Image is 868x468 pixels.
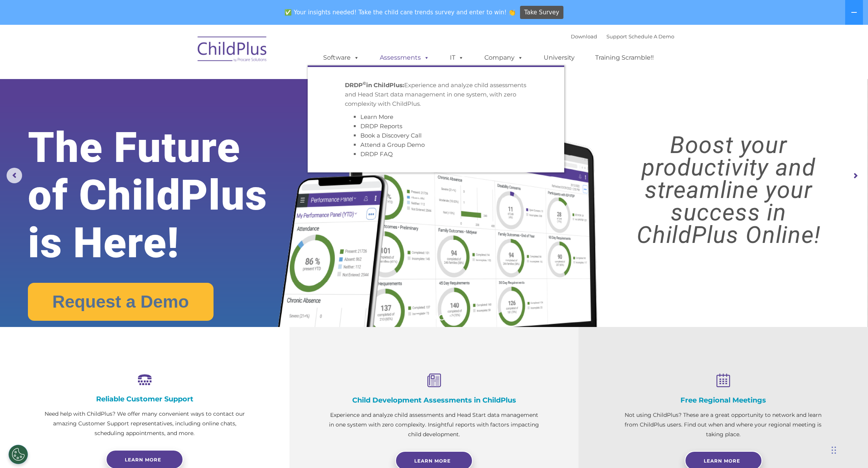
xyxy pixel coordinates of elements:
a: IT [442,50,472,65]
p: Experience and analyze child assessments and Head Start data management in one system, with zero ... [345,81,527,108]
sup: © [363,81,366,86]
a: Book a Discovery Call [360,132,422,139]
a: Software [315,50,367,65]
span: ✅ Your insights needed! Take the child care trends survey and enter to win! 👏 [282,5,519,20]
button: Cookies Settings [9,445,28,464]
a: Request a Demo [28,283,214,321]
rs-layer: The Future of ChildPlus is Here! [28,124,305,267]
a: DRDP FAQ [360,150,393,158]
a: Training Scramble!! [587,50,661,65]
p: Experience and analyze child assessments and Head Start data management in one system with zero c... [328,410,540,439]
a: Download [571,33,597,40]
font: | [571,33,674,40]
a: Support [606,33,627,40]
a: University [536,50,582,65]
strong: DRDP in ChildPlus: [345,81,404,89]
h4: Reliable Customer Support [39,395,251,403]
span: Take Survey [524,6,559,19]
span: Learn more [125,457,161,463]
span: Learn More [414,458,451,464]
a: DRDP Reports [360,122,402,130]
span: Last name [108,51,131,57]
a: Company [477,50,531,65]
a: Assessments [372,50,437,65]
img: ChildPlus by Procare Solutions [194,31,271,70]
a: Learn More [360,113,393,120]
h4: Free Regional Meetings [617,396,829,404]
iframe: Chat Widget [829,431,868,468]
rs-layer: Boost your productivity and streamline your success in ChildPlus Online! [600,134,858,246]
h4: Child Development Assessments in ChildPlus [328,396,540,404]
a: Attend a Group Demo [360,141,425,148]
div: Drag [832,439,836,462]
p: Not using ChildPlus? These are a great opportunity to network and learn from ChildPlus users. Fin... [617,410,829,439]
p: Need help with ChildPlus? We offer many convenient ways to contact our amazing Customer Support r... [39,409,251,438]
span: Learn More [704,458,740,464]
a: Schedule A Demo [629,33,674,40]
span: Phone number [108,83,141,89]
a: Take Survey [520,6,564,19]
